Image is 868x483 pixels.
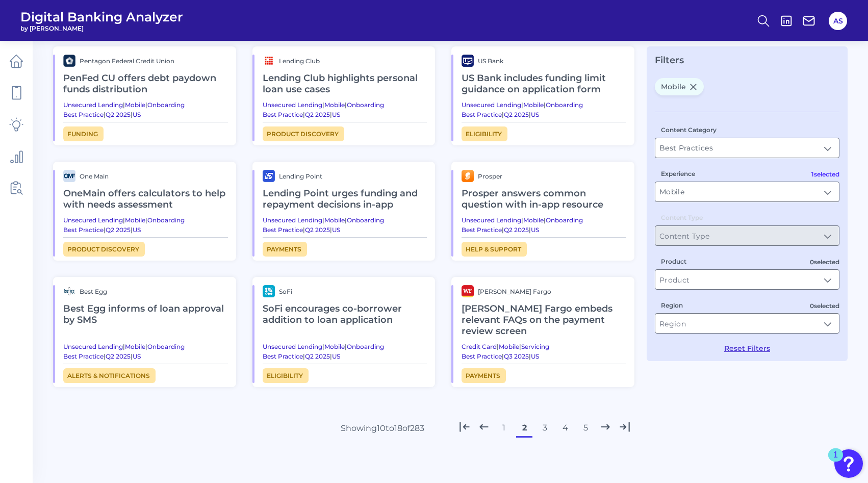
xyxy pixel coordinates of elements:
span: | [502,352,504,360]
a: Onboarding [546,101,583,109]
a: Mobile [523,101,544,109]
span: Eligibility [263,368,309,383]
a: Onboarding [147,101,185,109]
a: brand logoOne Main [63,170,228,182]
span: | [145,216,147,224]
a: Onboarding [546,216,583,224]
label: Product [661,258,686,265]
span: | [322,216,324,224]
a: Onboarding [347,343,384,350]
a: Payments [462,368,506,383]
h2: Prosper answers common question with in-app resource [462,182,626,216]
a: Unsecured Lending [263,101,322,109]
h2: US Bank includes funding limit guidance on application form [462,67,626,101]
a: Mobile [125,343,145,350]
span: | [544,101,546,109]
span: | [521,216,523,224]
span: Filters [655,55,684,66]
a: Funding [63,126,104,141]
img: brand logo [462,170,474,182]
img: brand logo [63,285,75,297]
button: Open Resource Center, 1 new notification [834,449,863,478]
h2: OneMain offers calculators to help with needs assessment [63,182,228,216]
h2: PenFed CU offers debt paydown funds distribution [63,67,228,101]
a: Mobile [499,343,519,350]
span: Digital Banking Analyzer [20,9,183,24]
span: Alerts & Notifications [63,368,156,383]
a: brand logoLending Point [263,170,427,182]
span: | [303,352,305,360]
a: Unsecured Lending [263,343,322,350]
a: Product discovery [63,242,145,257]
span: | [131,111,133,118]
a: Q2 2025 [106,111,131,118]
a: Mobile [324,343,345,350]
a: Best Practice [63,352,104,360]
span: | [123,101,125,109]
img: brand logo [263,170,275,182]
span: US Bank [478,57,503,65]
button: 5 [577,420,594,436]
span: | [544,216,546,224]
a: Best Practice [462,352,502,360]
a: brand logo[PERSON_NAME] Fargo [462,285,626,297]
span: | [330,111,332,118]
a: brand logoLending Club [263,55,427,67]
a: US [133,226,141,234]
label: Content Type [661,214,703,221]
input: Product [655,270,839,289]
span: Prosper [478,172,502,180]
a: brand logoProsper [462,170,626,182]
h2: Best Egg informs of loan approval by SMS [63,297,228,332]
a: Best Practice [63,111,104,118]
label: Region [661,301,683,309]
a: Best Practice [263,352,303,360]
span: | [123,343,125,350]
img: brand logo [63,170,75,182]
span: SoFi [279,288,292,295]
span: | [145,101,147,109]
span: One Main [80,172,109,180]
a: Q3 2025 [504,352,529,360]
a: brand logoSoFi [263,285,427,297]
span: | [529,226,531,234]
a: Best Practice [63,226,104,234]
a: Unsecured Lending [462,216,521,224]
img: brand logo [263,55,275,67]
a: US [133,111,141,118]
a: Unsecured Lending [63,101,123,109]
span: | [131,352,133,360]
a: Q2 2025 [504,226,529,234]
h2: Lending Point urges funding and repayment decisions in-app [263,182,427,216]
input: Content Type [655,226,839,245]
img: brand logo [63,55,75,67]
span: | [502,226,504,234]
button: Reset Filters [724,344,770,353]
span: | [521,101,523,109]
a: brand logoPentagon Federal Credit Union [63,55,228,67]
a: Help & Support [462,242,527,257]
a: US [531,352,539,360]
span: | [145,343,147,350]
a: brand logoUS Bank [462,55,626,67]
input: Region [655,314,839,333]
span: | [345,216,347,224]
a: Best Practice [263,111,303,118]
a: Mobile [125,101,145,109]
label: Experience [661,170,695,177]
span: | [104,111,106,118]
span: | [303,111,305,118]
a: Mobile [125,216,145,224]
a: Best Practice [462,226,502,234]
a: US [133,352,141,360]
a: Unsecured Lending [63,216,123,224]
a: Mobile [324,101,345,109]
a: Q2 2025 [106,226,131,234]
span: | [303,226,305,234]
a: US [332,111,340,118]
span: Best Egg [80,288,107,295]
a: Unsecured Lending [63,343,123,350]
span: | [322,343,324,350]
